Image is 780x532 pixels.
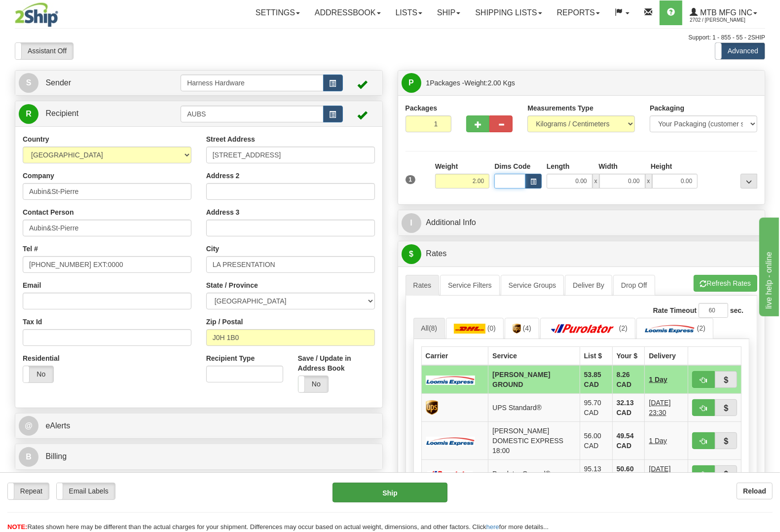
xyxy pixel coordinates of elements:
[406,103,438,113] label: Packages
[612,394,645,422] td: 32.13 CAD
[206,147,375,163] input: Enter a location
[307,0,388,25] a: Addressbook
[612,460,645,488] td: 50.60 CAD
[7,523,27,531] span: NOTE:
[580,422,612,460] td: 56.00 CAD
[430,0,468,25] a: Ship
[23,134,49,144] label: Country
[426,471,475,478] img: Purolator
[181,106,323,122] input: Recipient Id
[619,324,628,332] span: (2)
[690,15,764,25] span: 2702 / [PERSON_NAME]
[612,365,645,394] td: 8.26 CAD
[19,73,38,93] span: S
[19,416,379,436] a: @ eAlerts
[547,161,570,171] label: Length
[649,398,684,418] span: 1 Day
[730,305,743,315] label: sec.
[698,8,752,17] span: MTB MFG INC
[7,6,91,18] div: live help - online
[644,324,695,334] img: Loomis Express
[548,324,617,334] img: Purolator
[580,460,612,488] td: 95.13 CAD
[206,353,255,363] label: Recipient Type
[388,0,430,25] a: Lists
[19,416,38,436] span: @
[650,103,684,113] label: Packaging
[406,275,440,296] a: Rates
[488,79,501,87] span: 2.00
[426,79,430,87] span: 1
[402,73,421,93] span: P
[206,134,255,144] label: Street Address
[402,73,762,93] a: P 1Packages -Weight:2.00 Kgs
[653,305,697,315] label: Rate Timeout
[580,394,612,422] td: 95.70 CAD
[23,171,54,181] label: Company
[435,161,458,171] label: Weight
[488,365,580,394] td: [PERSON_NAME] GROUND
[486,523,499,531] a: here
[406,175,416,184] span: 1
[206,244,219,254] label: City
[19,73,181,93] a: S Sender
[488,347,580,366] th: Service
[550,0,607,25] a: Reports
[426,375,475,384] img: Loomis Express
[333,483,447,502] button: Ship
[402,244,762,264] a: $Rates
[23,366,53,382] label: No
[488,460,580,488] td: Purolator Ground®
[580,347,612,366] th: List $
[426,73,515,93] span: Packages -
[757,216,779,316] iframe: chat widget
[206,207,240,217] label: Address 3
[523,324,531,332] span: (4)
[298,353,375,373] label: Save / Update in Address Book
[649,464,684,484] span: 2 Days
[23,244,38,254] label: Tel #
[23,353,60,363] label: Residential
[298,376,329,392] label: No
[598,161,618,171] label: Width
[494,161,530,171] label: Dims Code
[743,487,766,495] b: Reload
[19,447,379,467] a: B Billing
[612,347,645,366] th: Your $
[468,0,549,25] a: Shipping lists
[23,280,41,290] label: Email
[402,244,421,264] span: $
[501,275,564,296] a: Service Groups
[402,213,421,233] span: I
[503,79,515,87] span: Kgs
[580,365,612,394] td: 53.85 CAD
[421,347,488,366] th: Carrier
[15,34,765,42] div: Support: 1 - 855 - 55 - 2SHIP
[645,174,652,189] span: x
[593,174,599,189] span: x
[464,79,515,87] span: Weight:
[45,109,78,117] span: Recipient
[429,324,437,332] span: (8)
[206,317,243,327] label: Zip / Postal
[57,483,115,499] label: Email Labels
[206,171,240,181] label: Address 2
[488,394,580,422] td: UPS Standard®
[741,174,757,189] div: ...
[527,103,594,113] label: Measurements Type
[15,43,73,59] label: Assistant Off
[697,324,706,332] span: (2)
[19,104,38,124] span: R
[15,2,58,27] img: logo2702.jpg
[402,213,762,233] a: IAdditional Info
[651,161,672,171] label: Height
[248,0,307,25] a: Settings
[426,436,475,446] img: Loomis Express
[45,452,67,460] span: Billing
[682,0,765,25] a: MTB MFG INC 2702 / [PERSON_NAME]
[181,75,323,91] input: Sender Id
[454,324,485,334] img: DHL
[426,400,438,415] img: UPS
[513,324,521,334] img: UPS
[649,436,667,446] span: 1 Day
